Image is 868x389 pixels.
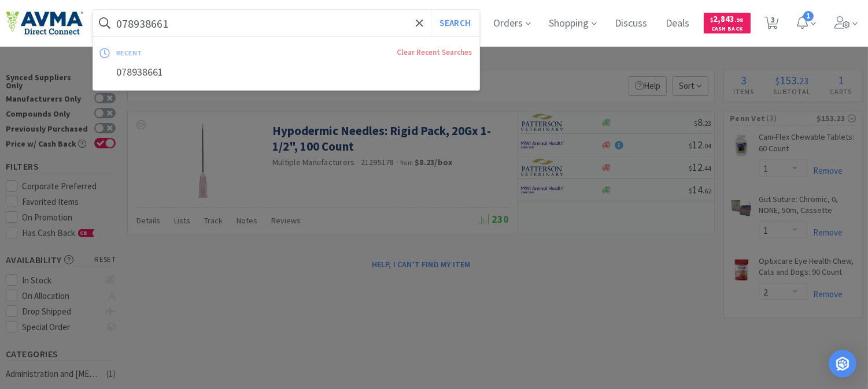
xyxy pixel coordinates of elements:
span: $ [711,16,714,24]
span: 2,843 [711,13,744,24]
a: Clear Recent Searches [397,47,472,57]
img: e4e33dab9f054f5782a47901c742baa9_102.png [6,11,83,35]
span: 1 [803,11,814,21]
a: 3 [760,20,784,30]
a: Deals [662,18,695,29]
div: recent [116,44,269,62]
div: Open Intercom Messenger [829,350,856,377]
button: Search [431,10,479,36]
a: $2,843.98Cash Back [704,8,751,39]
input: Search by item, sku, manufacturer, ingredient, size... [93,10,479,36]
span: Cash Back [711,26,744,33]
div: 078938661 [93,62,479,83]
span: . 98 [735,16,744,24]
a: Discuss [611,18,652,29]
